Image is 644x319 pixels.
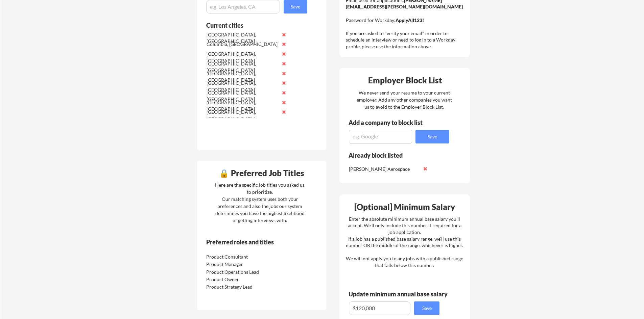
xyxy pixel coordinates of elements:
div: Add a company to block list [349,119,433,126]
div: Product Operations Lead [206,269,278,275]
div: 🔒 Preferred Job Titles [199,169,325,177]
div: [GEOGRAPHIC_DATA], [GEOGRAPHIC_DATA] [207,70,278,83]
button: Save [414,301,439,315]
div: [GEOGRAPHIC_DATA], [GEOGRAPHIC_DATA] [207,89,278,103]
div: Update minimum annual base salary [349,291,450,297]
div: Enter the absolute minimum annual base salary you'll accept. We'll only include this number if re... [346,216,463,269]
div: Product Strategy Lead [206,284,278,290]
div: [GEOGRAPHIC_DATA], [GEOGRAPHIC_DATA] [207,80,278,93]
div: [GEOGRAPHIC_DATA], [GEOGRAPHIC_DATA] [207,31,278,45]
div: [GEOGRAPHIC_DATA], [GEOGRAPHIC_DATA] [207,60,278,74]
div: [GEOGRAPHIC_DATA], [GEOGRAPHIC_DATA] [207,99,278,112]
div: [Optional] Minimum Salary [342,203,468,211]
div: Already block listed [349,152,440,158]
div: Employer Block List [342,76,468,84]
div: Preferred roles and titles [206,239,298,245]
div: Current cities [206,22,300,28]
div: Product Owner [206,276,278,283]
button: Save [415,130,449,143]
div: [GEOGRAPHIC_DATA], [GEOGRAPHIC_DATA] [207,109,278,122]
div: We never send your resume to your current employer. Add any other companies you want us to avoid ... [356,89,452,110]
div: [PERSON_NAME] Aerospace [349,166,420,172]
div: [GEOGRAPHIC_DATA], [GEOGRAPHIC_DATA] [207,51,278,64]
div: Product Manager [206,261,278,268]
div: Product Consultant [206,254,278,260]
div: Here are the specific job titles you asked us to prioritize. Our matching system uses both your p... [213,181,306,224]
strong: ApplyAll123! [396,17,424,23]
div: Columbia, [GEOGRAPHIC_DATA] [207,41,278,48]
input: E.g. $100,000 [349,301,410,315]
